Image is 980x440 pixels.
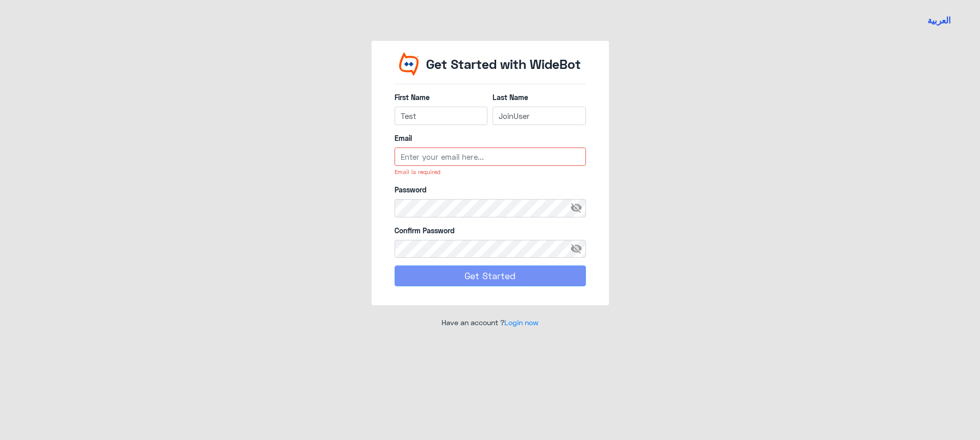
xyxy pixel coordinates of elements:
[504,318,538,327] a: Login now
[570,199,589,217] span: visibility_off
[395,148,586,166] input: Enter your email here...
[927,14,951,27] button: العربية
[570,240,589,258] span: visibility_off
[395,168,440,175] small: Email is required
[395,133,586,143] label: Email
[395,92,488,103] label: First Name
[399,52,419,76] img: Widebot Logo
[395,265,586,286] button: Get Started
[493,107,586,125] input: Enter last name here…
[395,184,586,195] label: Password
[395,317,586,328] p: Have an account ?
[493,92,586,103] label: Last Name
[921,8,957,33] a: Switch language
[464,270,516,281] span: Get Started
[426,55,581,74] p: Get Started with WideBot
[395,225,586,236] label: Confirm Password
[395,107,488,125] input: Enter first name here…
